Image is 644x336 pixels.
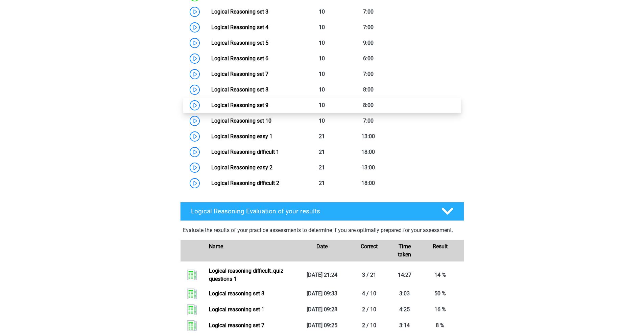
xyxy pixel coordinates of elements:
[209,322,264,329] a: Logical reasoning set 7
[209,290,264,297] a: Logical reasoning set 8
[211,149,279,155] a: Logical Reasoning difficult 1
[345,243,393,259] div: Correct
[211,8,268,15] a: Logical Reasoning set 3
[211,133,272,140] a: Logical Reasoning easy 1
[211,180,279,186] a: Logical Reasoning difficult 2
[211,164,272,171] a: Logical Reasoning easy 2
[393,243,416,259] div: Time taken
[211,55,268,62] a: Logical Reasoning set 6
[416,243,464,259] div: Result
[204,243,298,259] div: Name
[299,243,346,259] div: Date
[211,86,268,93] a: Logical Reasoning set 8
[211,118,271,124] a: Logical Reasoning set 10
[211,71,268,77] a: Logical Reasoning set 7
[209,268,283,282] a: Logical reasoning difficult_quiz questions 1
[177,202,467,221] a: Logical Reasoning Evaluation of your results
[183,226,461,234] p: Evaluate the results of your practice assessments to determine if you are optimally prepared for ...
[211,40,268,46] a: Logical Reasoning set 5
[211,24,268,30] a: Logical Reasoning set 4
[211,102,268,108] a: Logical Reasoning set 9
[209,306,264,313] a: Logical reasoning set 1
[191,207,431,215] h4: Logical Reasoning Evaluation of your results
